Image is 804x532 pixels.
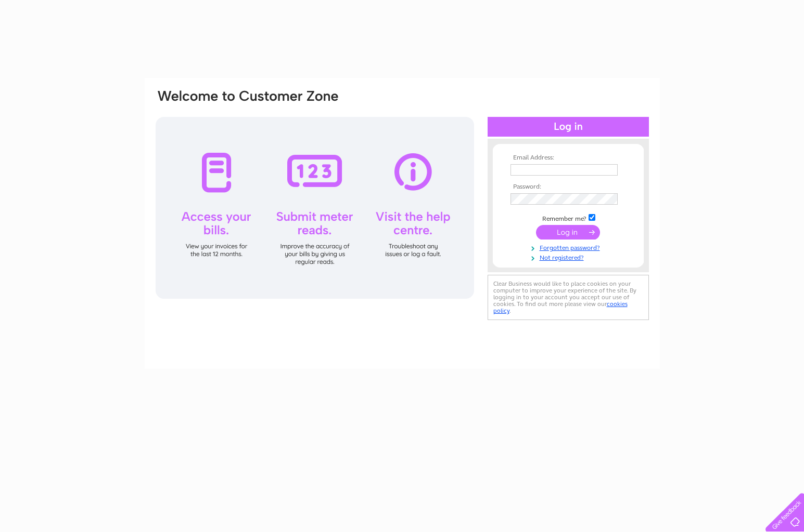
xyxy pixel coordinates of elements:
th: Password: [508,183,629,191]
input: Submit [536,225,600,240]
div: Clear Business would like to place cookies on your computer to improve your experience of the sit... [488,275,649,320]
a: Not registered? [511,252,629,262]
a: Forgotten password? [511,242,629,252]
th: Email Address: [508,154,629,162]
a: cookies policy [493,300,628,314]
td: Remember me? [508,212,629,223]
